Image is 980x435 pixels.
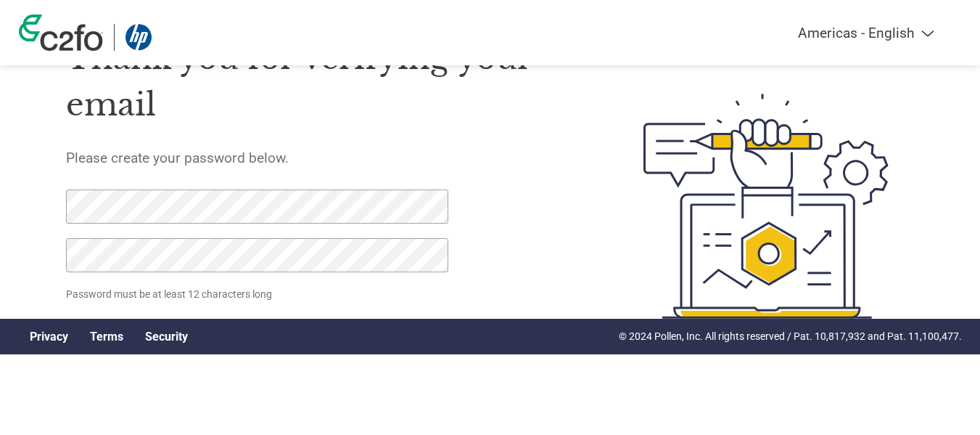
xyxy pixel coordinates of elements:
a: Privacy [30,330,68,343]
a: Terms [90,330,123,343]
img: c2fo logo [19,15,103,51]
p: Password must be at least 12 characters long [66,287,453,302]
img: HP [125,24,152,51]
a: Security [145,330,188,343]
h5: Please create your password below. [66,150,575,166]
h1: Thank you for verifying your email [66,35,575,129]
img: create-password [617,14,915,399]
p: © 2024 Pollen, Inc. All rights reserved / Pat. 10,817,932 and Pat. 11,100,477. [619,329,962,344]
